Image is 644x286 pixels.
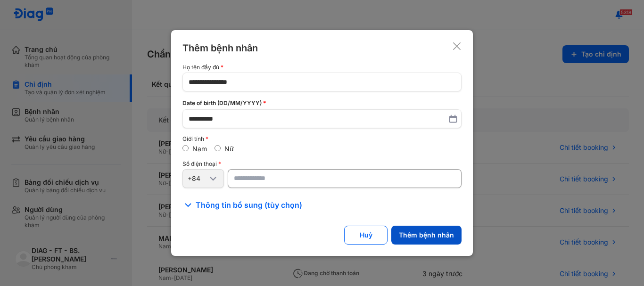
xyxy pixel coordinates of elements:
label: Nam [192,145,207,153]
label: Nữ [224,145,234,153]
div: Giới tính [182,136,462,142]
button: Thêm bệnh nhân [391,226,462,245]
span: Thông tin bổ sung (tùy chọn) [196,199,302,211]
div: Thêm bệnh nhân [182,41,258,55]
div: Date of birth (DD/MM/YYYY) [182,99,462,107]
div: +84 [188,174,207,183]
div: Số điện thoại [182,161,462,167]
button: Huỷ [344,226,388,245]
div: Họ tên đầy đủ [182,64,462,71]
